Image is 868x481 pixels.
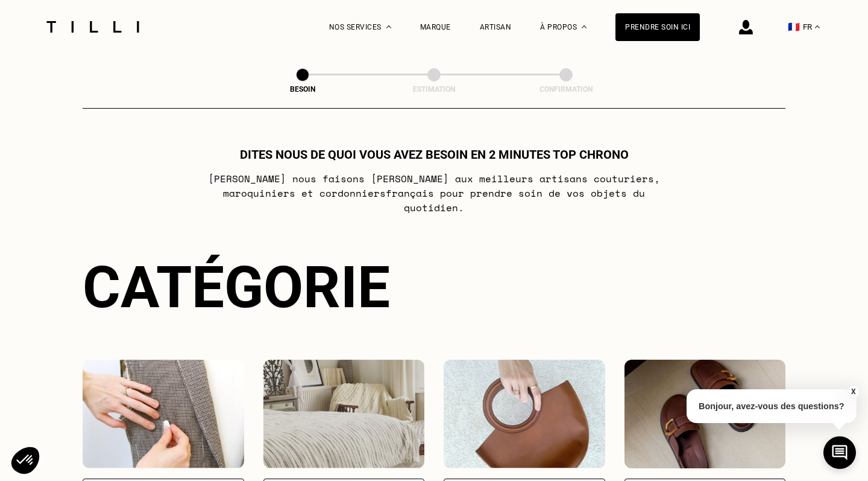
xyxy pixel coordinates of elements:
[242,85,363,94] div: Besoin
[615,13,700,41] a: Prendre soin ici
[739,20,753,34] img: icône connexion
[83,253,785,321] div: Catégorie
[240,147,629,162] h1: Dites nous de quoi vous avez besoin en 2 minutes top chrono
[83,360,244,468] img: Vêtements
[582,25,587,28] img: Menu déroulant à propos
[788,21,800,33] span: 🇫🇷
[263,360,425,468] img: Intérieur
[444,360,605,468] img: Accessoires
[480,23,512,31] a: Artisan
[374,85,494,94] div: Estimation
[386,25,391,28] img: Menu déroulant
[815,25,820,28] img: menu déroulant
[42,21,143,33] img: Logo du service de couturière Tilli
[195,171,673,215] p: [PERSON_NAME] nous faisons [PERSON_NAME] aux meilleurs artisans couturiers , maroquiniers et cord...
[847,385,859,398] button: X
[506,85,626,94] div: Confirmation
[420,23,451,31] a: Marque
[624,360,786,468] img: Chaussures
[687,389,857,423] p: Bonjour, avez-vous des questions?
